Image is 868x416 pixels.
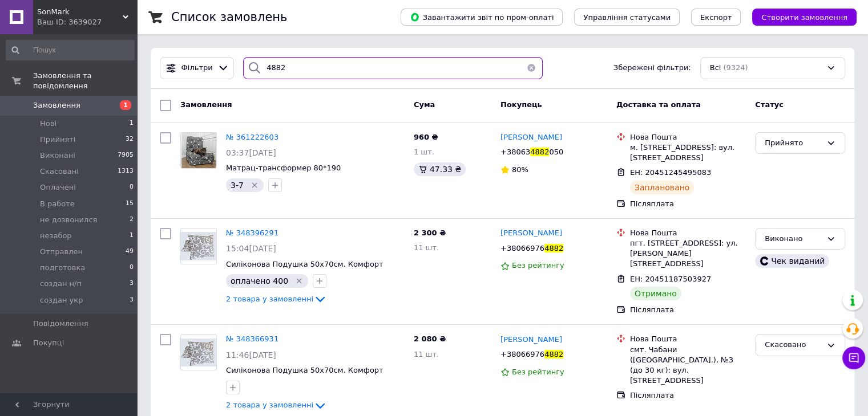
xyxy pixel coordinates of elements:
h1: Список замовлень [171,10,287,24]
span: Збережені фільтри: [613,63,691,74]
span: +38063 [500,148,530,156]
button: Експорт [691,9,741,26]
span: Покупець [500,100,542,109]
span: 1 [120,100,131,110]
a: № 361222603 [226,133,278,141]
div: Заплановано [630,181,695,194]
a: [PERSON_NAME] [500,228,562,239]
span: (9324) [723,63,748,72]
span: В работе [40,199,75,209]
span: ЕН: 20451245495083 [630,168,711,177]
span: Доставка та оплата [616,100,701,109]
span: 2 300 ₴ [414,229,446,237]
span: Всі [710,63,721,74]
span: создан н/п [40,279,82,289]
a: [PERSON_NAME] [500,132,562,143]
div: Ваш ID: 3639027 [37,17,137,27]
span: 960 ₴ [414,133,438,141]
span: Фільтри [181,63,213,74]
span: 11 шт. [414,350,439,358]
svg: Видалити мітку [250,181,259,190]
img: Фото товару [181,232,216,260]
a: [PERSON_NAME] [500,335,562,345]
div: Скасовано [765,339,822,351]
span: Замовлення та повідомлення [33,71,137,91]
span: 4882 [544,244,563,252]
span: [PERSON_NAME] [500,229,562,237]
span: Нові [40,119,56,129]
span: Без рейтингу [512,261,564,270]
span: не дозвонился [40,215,97,225]
span: Отправлен [40,247,83,257]
a: Силіконова Подушка 50х70см. Комфорт [226,366,383,374]
span: 32 [126,134,134,145]
span: 2 080 ₴ [414,335,446,343]
span: создан укр [40,295,83,305]
span: Замовлення [33,100,80,111]
a: Матрац-трансформер 80*190 [226,164,341,172]
span: 2 [130,215,134,225]
div: Післяплата [630,199,746,209]
button: Завантажити звіт по пром-оплаті [401,9,563,26]
a: 2 товара у замовленні [226,401,327,409]
div: пгт. [STREET_ADDRESS]: ул. [PERSON_NAME][STREET_ADDRESS] [630,238,746,270]
span: 15 [126,199,134,209]
span: +380669764882 [500,350,563,358]
a: № 348366931 [226,335,278,343]
span: Покупці [33,338,64,348]
span: 2 товара у замовленні [226,401,313,409]
span: 1 [130,231,134,241]
input: Пошук за номером замовлення, ПІБ покупця, номером телефону, Email, номером накладної [243,57,543,79]
span: подготовка [40,263,85,273]
span: 3-7 [231,181,244,190]
a: 2 товара у замовленні [226,295,327,303]
span: оплачено 400 [231,276,288,286]
span: [PERSON_NAME] [500,133,562,141]
div: Прийнято [765,137,822,149]
span: SonMark [37,7,123,17]
span: 7905 [118,150,134,161]
div: Виконано [765,233,822,245]
span: 1 [130,119,134,129]
div: м. [STREET_ADDRESS]: вул. [STREET_ADDRESS] [630,142,746,163]
span: +380669764882 [500,244,563,252]
span: 11:46[DATE] [226,350,276,360]
span: незабор [40,231,72,241]
span: Cума [414,100,435,109]
div: Нова Пошта [630,132,746,142]
span: Створити замовлення [761,13,847,22]
span: 4882 [530,148,549,156]
span: 2 товара у замовленні [226,295,313,303]
span: Виконані [40,150,75,161]
span: 80% [512,165,528,174]
span: Замовлення [180,100,232,109]
div: Отримано [630,287,681,300]
span: +38066976 [500,350,544,358]
span: Оплачені [40,182,76,193]
span: Скасовані [40,166,79,177]
img: Фото товару [181,133,215,168]
svg: Видалити мітку [294,276,304,286]
span: 050 [549,148,563,156]
button: Створити замовлення [752,9,857,26]
a: Силіконова Подушка 50х70см. Комфорт [226,260,383,268]
a: № 348396291 [226,229,278,237]
span: 1 шт. [414,148,434,156]
button: Управління статусами [574,9,680,26]
div: Нова Пошта [630,334,746,344]
a: Фото товару [180,228,217,264]
div: 47.33 ₴ [414,162,466,176]
span: 4882 [544,350,563,358]
img: Фото товару [181,338,216,367]
span: Завантажити звіт по пром-оплаті [410,12,554,22]
span: +38066976 [500,244,544,252]
span: [PERSON_NAME] [500,335,562,344]
span: Без рейтингу [512,368,564,376]
span: 11 шт. [414,243,439,252]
